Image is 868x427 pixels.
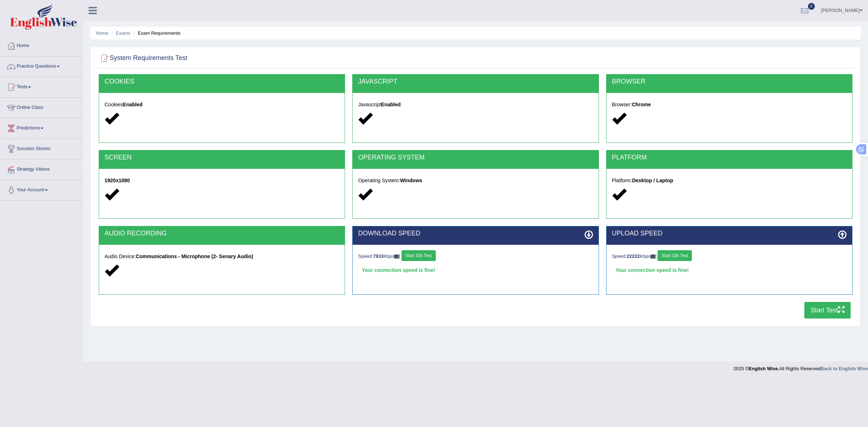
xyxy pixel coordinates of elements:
[632,102,651,107] strong: Chrome
[0,159,83,178] a: Strategy Videos
[358,102,593,107] h5: Javascript
[99,53,187,64] h2: System Requirements Test
[358,154,593,161] h2: OPERATING SYSTEM
[612,102,847,107] h5: Browser:
[651,255,656,259] img: ajax-loader-fb-connection.gif
[116,30,131,36] a: Exams
[733,362,868,372] div: 2025 © All Rights Reserved
[0,77,83,95] a: Tests
[400,178,422,183] strong: Windows
[0,98,83,116] a: Online Class
[105,78,339,85] h2: COOKIES
[804,302,851,319] button: Start Test
[808,3,815,10] span: 6
[821,366,868,371] a: Back to English Wise
[358,230,593,237] h2: DOWNLOAD SPEED
[0,36,83,54] a: Home
[612,78,847,85] h2: BROWSER
[612,250,847,263] div: Speed: Kbps
[123,102,142,107] strong: Enabled
[401,250,436,261] button: Start 10s Test
[0,56,83,74] a: Practice Questions
[612,178,847,183] h5: Platform:
[0,180,83,198] a: Your Account
[632,178,673,183] strong: Desktop / Laptop
[358,250,593,263] div: Speed: Kbps
[612,265,847,276] div: Your connection speed is fine!
[105,102,339,107] h5: Cookies
[132,30,180,37] li: Exam Requirements
[105,230,339,237] h2: AUDIO RECORDING
[105,154,339,161] h2: SCREEN
[105,178,130,183] strong: 1920x1080
[136,253,253,259] strong: Communications - Microphone (2- Senary Audio)
[749,366,779,371] strong: English Wise.
[394,255,400,259] img: ajax-loader-fb-connection.gif
[373,253,384,259] strong: 7833
[658,250,692,261] button: Start 10s Test
[358,178,593,183] h5: Operating System:
[0,139,83,157] a: Success Stories
[358,78,593,85] h2: JAVASCRIPT
[105,254,339,259] h5: Audio Device:
[627,253,640,259] strong: 22222
[96,30,109,36] a: Home
[0,118,83,136] a: Predictions
[612,230,847,237] h2: UPLOAD SPEED
[381,102,400,107] strong: Enabled
[358,265,593,276] div: Your connection speed is fine!
[612,154,847,161] h2: PLATFORM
